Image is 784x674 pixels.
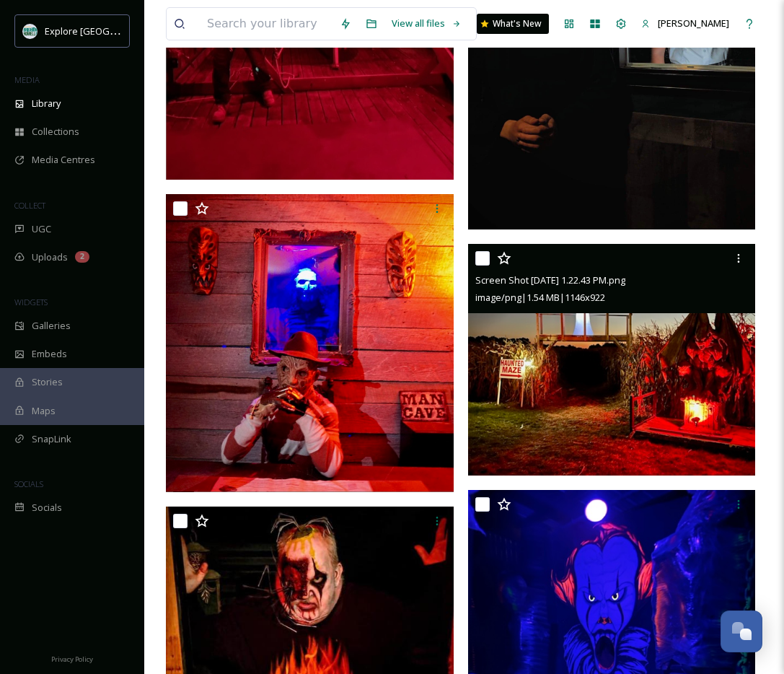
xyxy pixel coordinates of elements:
span: Stories [32,375,63,389]
img: Screen Shot 2022-10-12 at 1.06.21 PM.png [166,194,454,492]
span: Media Centres [32,153,95,167]
span: Maps [32,404,56,418]
span: Explore [GEOGRAPHIC_DATA][PERSON_NAME] [45,24,243,38]
span: SOCIALS [14,478,43,489]
button: Open Chat [721,610,762,652]
span: COLLECT [14,200,45,211]
span: MEDIA [14,74,40,85]
span: [PERSON_NAME] [658,17,729,30]
span: Uploads [32,250,68,264]
span: Collections [32,125,79,139]
a: Privacy Policy [51,649,93,667]
span: Embeds [32,347,67,361]
input: Search your library [200,8,332,40]
span: SnapLink [32,432,71,446]
span: Socials [32,501,62,515]
span: Privacy Policy [51,655,93,664]
span: image/png | 1.54 MB | 1146 x 922 [475,291,605,304]
span: Library [32,97,61,110]
span: Galleries [32,319,71,333]
a: View all files [384,9,469,38]
span: Screen Shot [DATE] 1.22.43 PM.png [475,273,625,286]
a: [PERSON_NAME] [634,9,736,38]
div: 2 [75,251,89,263]
span: WIDGETS [14,297,48,307]
img: Screen Shot 2022-10-12 at 1.22.43 PM.png [468,244,756,476]
a: What's New [477,14,549,34]
span: UGC [32,222,51,236]
img: 67e7af72-b6c8-455a-acf8-98e6fe1b68aa.avif [23,24,38,38]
